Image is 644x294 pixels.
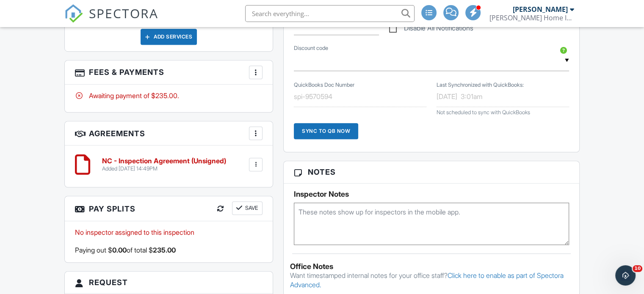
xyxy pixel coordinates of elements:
h6: NC - Inspection Agreement (Unsigned) [102,157,226,165]
label: QuickBooks Doc Number [294,81,354,89]
p: No inspector assigned to this inspection [75,228,263,237]
label: Disable All Notifications [389,24,473,35]
h3: Pay Splits [65,196,273,221]
p: Want timestamped internal notes for your office staff? [290,271,573,290]
span: SPECTORA [89,4,158,22]
h3: Request [65,272,273,294]
div: [PERSON_NAME] [513,5,568,14]
div: Office Notes [290,262,573,271]
button: Save [232,201,263,215]
div: Sync to QB Now [294,123,358,139]
span: Paying out $ [75,245,112,255]
h3: Fees & Payments [65,60,273,85]
h3: Notes [284,161,579,183]
img: The Best Home Inspection Software - Spectora [64,4,83,23]
div: Added [DATE] 14:49PM [102,165,226,172]
span: Not scheduled to sync with QuickBooks [437,109,530,115]
label: Last Synchronized with QuickBooks: [437,81,524,89]
a: SPECTORA [64,11,158,29]
span: 0.00 [112,245,127,255]
div: Add Services [141,29,197,45]
span: of total $ [127,245,153,255]
a: NC - Inspection Agreement (Unsigned) Added [DATE] 14:49PM [102,157,226,172]
h3: Agreements [65,121,273,146]
iframe: Intercom live chat [615,265,636,286]
label: Discount code [294,44,328,52]
div: Awaiting payment of $235.00. [75,91,263,100]
span: 235.00 [153,245,176,255]
span: 10 [633,265,642,272]
h5: Inspector Notes [294,190,569,198]
div: Eldredge Home Inspection [489,14,574,22]
input: Search everything... [245,5,415,22]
